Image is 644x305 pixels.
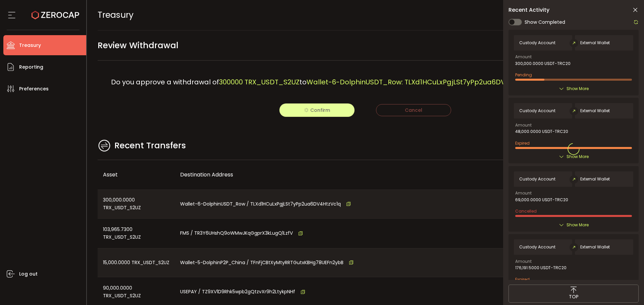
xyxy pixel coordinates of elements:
div: Destination Address [175,171,497,178]
span: Review Withdrawal [98,38,178,53]
span: Do you approve a withdrawal of [111,77,219,87]
span: 300000 TRX_USDT_S2UZ [219,77,300,87]
span: Wallet-6-DolphinUSDT_Row: TLXd1HCuLxPgjLSt7yPp2ua6DV4HtzVc1q. [307,77,537,87]
div: 15,000.0000 TRX_USDT_S2UZ [98,248,175,277]
span: Preferences [19,84,49,94]
div: [DATE] 05:17:16 [497,190,575,219]
span: Recent Activity [508,7,549,13]
span: Treasury [98,9,133,21]
button: Cancel [376,104,451,116]
iframe: Chat Widget [610,273,644,305]
span: Recent Transfers [114,139,186,152]
div: 103,965.7300 TRX_USDT_S2UZ [98,219,175,248]
span: Log out [19,269,38,279]
span: Wallet-6-DolphinUSDT_Row / TLXd1HCuLxPgjLSt7yPp2ua6DV4HtzVc1q [180,200,341,208]
span: USEPAY / TZ9XV1D9Rhk5wpb2gQtzvXr9h2LtykpNHf [180,288,295,296]
div: [DATE] 11:31:54 [497,219,575,248]
span: to [300,77,307,87]
span: TOP [569,293,579,300]
span: Treasury [19,41,41,50]
div: Date [497,171,575,178]
span: Wallet-5-DolphinP2P_China / TFnFjCBtXyMtyRRTGutxKBHg78UEFn2ybB [180,259,343,266]
div: [DATE] 11:29:57 [497,248,575,277]
div: 300,000.0000 TRX_USDT_S2UZ [98,190,175,219]
span: Reporting [19,62,43,72]
span: FMS / TR3Y6UHshQ9oWMwJKqGgprX3kLugQ1LzfV [180,229,293,237]
div: Asset [98,171,175,178]
span: Cancel [405,107,422,113]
